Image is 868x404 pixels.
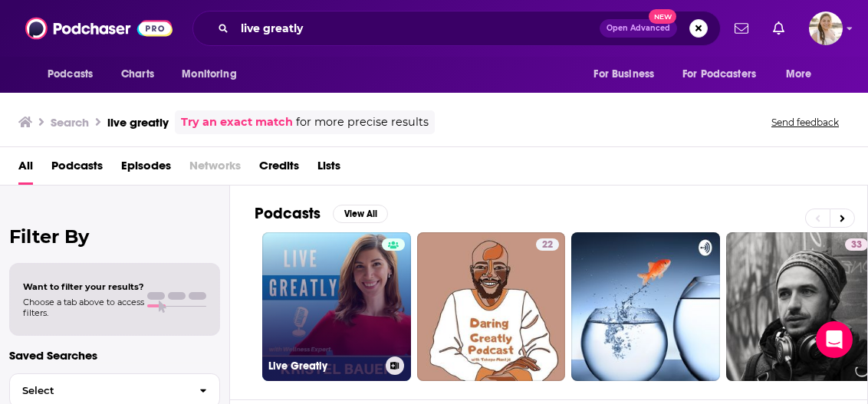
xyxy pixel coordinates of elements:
a: Show notifications dropdown [767,15,791,41]
span: For Podcasters [682,64,756,85]
a: Episodes [121,153,171,185]
span: Select [10,386,187,396]
button: View All [333,205,388,223]
a: Credits [259,153,299,185]
button: Show profile menu [809,11,843,45]
span: More [786,64,812,85]
button: open menu [775,60,831,89]
a: 22 [417,232,566,381]
span: For Business [593,64,654,85]
span: Choose a tab above to access filters. [23,297,144,318]
span: Charts [121,64,154,85]
a: PodcastsView All [255,204,388,223]
span: Networks [189,153,241,185]
button: open menu [672,60,778,89]
a: Podcasts [51,153,103,185]
span: 33 [851,238,862,253]
h2: Podcasts [255,204,321,223]
input: Search podcasts, credits, & more... [235,16,600,41]
p: Saved Searches [9,348,220,363]
a: All [18,153,33,185]
h3: Live Greatly [268,360,380,373]
button: Send feedback [767,116,843,129]
a: Lists [317,153,340,185]
img: Podchaser - Follow, Share and Rate Podcasts [25,14,173,43]
img: User Profile [809,11,843,45]
button: open menu [37,60,113,89]
a: 22 [536,238,559,251]
span: 22 [542,238,553,253]
button: open menu [583,60,673,89]
span: Logged in as acquavie [809,11,843,45]
button: Open AdvancedNew [600,19,677,38]
a: Live Greatly [262,232,411,381]
span: for more precise results [296,113,429,131]
a: 33 [845,238,868,251]
span: Monitoring [182,64,236,85]
span: Open Advanced [607,25,670,32]
span: New [649,9,676,24]
h2: Filter By [9,225,220,248]
a: Charts [111,60,163,89]
a: Show notifications dropdown [728,15,755,41]
button: open menu [171,60,256,89]
div: Search podcasts, credits, & more... [192,11,721,46]
a: Try an exact match [181,113,293,131]
span: Want to filter your results? [23,281,144,292]
span: Podcasts [48,64,93,85]
h3: live greatly [107,115,169,130]
h3: Search [51,115,89,130]
div: Open Intercom Messenger [816,321,853,358]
